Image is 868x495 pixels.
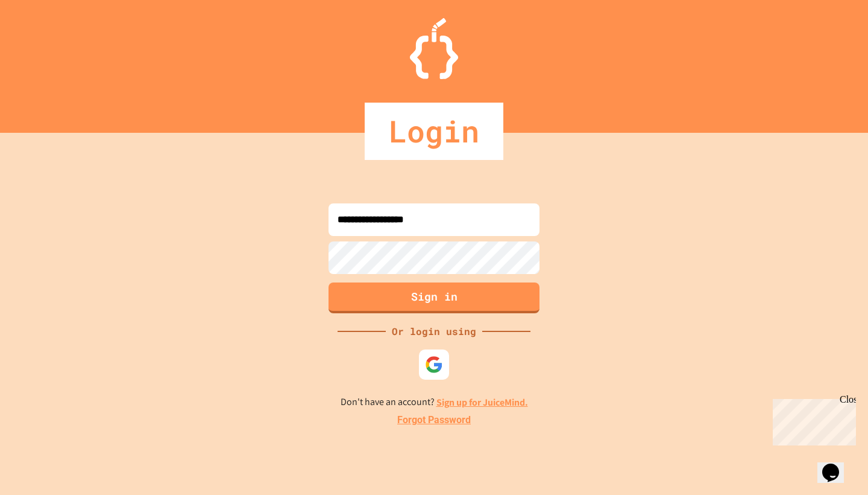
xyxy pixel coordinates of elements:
iframe: chat widget [817,447,856,483]
p: Don't have an account? [341,395,528,410]
button: Sign in [329,283,539,313]
div: Login [365,103,503,160]
div: Chat with us now!Close [5,5,83,77]
a: Forgot Password [397,413,471,427]
img: Logo.svg [410,18,458,79]
iframe: chat widget [768,394,856,445]
a: Sign up for JuiceMind. [436,396,528,409]
div: Or login using [386,324,482,339]
img: google-icon.svg [425,356,443,374]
